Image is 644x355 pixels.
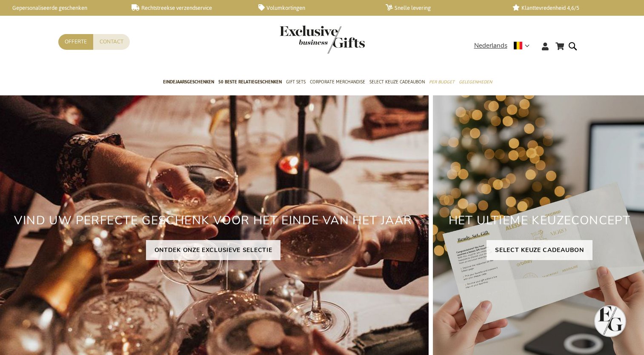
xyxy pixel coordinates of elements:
a: Volumkortingen [258,4,372,11]
span: Gift Sets [286,77,306,86]
a: Gepersonaliseerde geschenken [4,4,118,11]
span: Eindejaarsgeschenken [163,77,214,86]
div: Nederlands [474,41,535,51]
span: Nederlands [474,41,507,51]
a: Klanttevredenheid 4,6/5 [512,4,626,11]
span: Gelegenheden [459,77,492,86]
span: Per Budget [429,77,455,86]
a: Snelle levering [386,4,499,11]
span: Select Keuze Cadeaubon [369,77,425,86]
a: store logo [280,26,322,54]
a: Rechtstreekse verzendservice [132,4,245,11]
a: Offerte [58,34,93,50]
a: SELECT KEUZE CADEAUBON [487,240,592,260]
span: Corporate Merchandise [310,77,365,86]
span: 50 beste relatiegeschenken [218,77,282,86]
a: ONTDEK ONZE EXCLUSIEVE SELECTIE [146,240,281,260]
a: Contact [93,34,130,50]
img: Exclusive Business gifts logo [280,26,365,54]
